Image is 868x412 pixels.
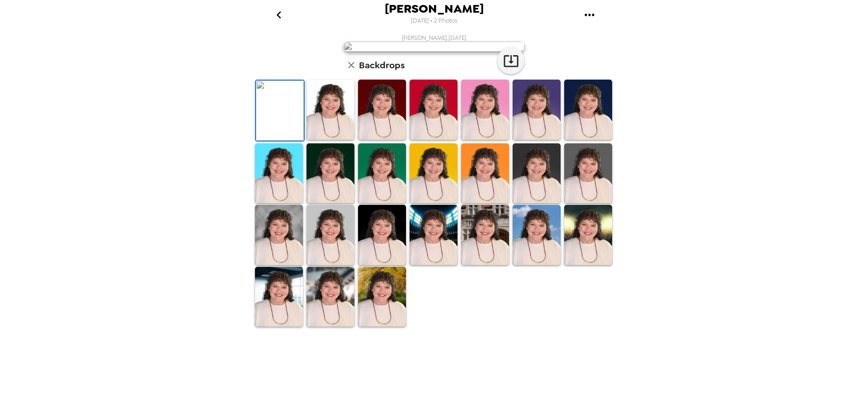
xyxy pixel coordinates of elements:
[385,3,484,15] span: [PERSON_NAME]
[344,42,524,52] img: user
[411,15,458,27] span: [DATE] • 2 Photos
[402,34,467,42] span: [PERSON_NAME] , [DATE]
[359,58,405,72] h6: Backdrops
[256,81,304,141] img: Original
